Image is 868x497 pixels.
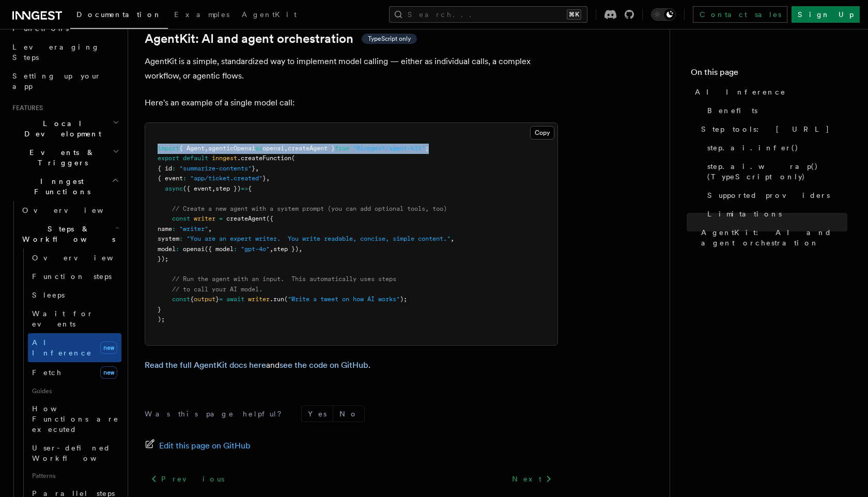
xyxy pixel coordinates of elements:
[190,175,262,182] span: "app/ticket.created"
[174,10,229,19] span: Examples
[32,405,119,433] span: How Functions are executed
[205,245,234,253] span: ({ model
[32,309,94,328] span: Wait for events
[707,190,830,200] span: Supported providers
[237,154,291,162] span: .createFunction
[179,235,183,242] span: :
[100,366,117,379] span: new
[701,227,847,248] span: AgentKit: AI and agent orchestration
[8,118,113,139] span: Local Development
[530,126,554,139] button: Copy
[179,225,208,232] span: "writer"
[172,286,262,293] span: // to call your AI model.
[32,444,125,462] span: User-defined Workflows
[159,439,251,453] span: Edit this page on GitHub
[28,468,121,484] span: Patterns
[219,215,223,222] span: =
[28,267,121,286] a: Function steps
[76,10,162,19] span: Documentation
[32,338,92,357] span: AI Inference
[145,360,266,370] a: Read the full AgentKit docs here
[168,3,236,28] a: Examples
[32,368,62,377] span: Fetch
[183,185,212,192] span: ({ event
[695,87,786,97] span: AI Inference
[176,245,179,253] span: :
[18,220,121,248] button: Steps & Workflows
[266,215,273,222] span: ({
[425,145,429,152] span: ;
[18,224,115,244] span: Steps & Workflows
[158,316,165,323] span: );
[451,235,454,242] span: ,
[248,185,252,192] span: {
[172,205,447,212] span: // Create a new agent with a system prompt (you can add optional tools, too)
[183,175,187,182] span: :
[28,304,121,333] a: Wait for events
[703,157,847,186] a: step.ai.wrap() (TypeScript only)
[158,306,161,313] span: }
[302,406,333,422] button: Yes
[28,286,121,304] a: Sleeps
[194,296,215,303] span: output
[28,399,121,439] a: How Functions are executed
[158,255,168,262] span: });
[12,43,100,61] span: Leveraging Steps
[8,67,121,96] a: Setting up your app
[212,185,215,192] span: ,
[284,145,288,152] span: ,
[179,145,205,152] span: { Agent
[145,439,251,453] a: Edit this page on GitHub
[266,175,270,182] span: ,
[707,161,847,182] span: step.ai.wrap() (TypeScript only)
[389,6,587,23] button: Search...⌘K
[792,6,860,23] a: Sign Up
[226,215,266,222] span: createAgent
[707,105,757,116] span: Benefits
[236,3,303,28] a: AgentKit
[8,176,112,197] span: Inngest Functions
[8,147,113,168] span: Events & Triggers
[299,245,302,253] span: ,
[291,154,295,162] span: (
[707,209,782,219] span: Limitations
[8,143,121,172] button: Events & Triggers
[262,145,284,152] span: openai
[145,96,558,110] p: Here's an example of a single model call:
[183,245,205,253] span: openai
[28,383,121,399] span: Guides
[651,8,676,21] button: Toggle dark mode
[241,245,270,253] span: "gpt-4o"
[353,145,425,152] span: "@inngest/agent-kit"
[205,145,208,152] span: ,
[187,235,451,242] span: "You are an expert writer. You write readable, concise, simple content."
[158,175,183,182] span: { event
[288,145,335,152] span: createAgent }
[241,185,248,192] span: =>
[158,165,172,172] span: { id
[368,35,411,43] span: TypeScript only
[28,333,121,362] a: AI Inferencenew
[215,185,241,192] span: step })
[158,235,179,242] span: system
[172,165,176,172] span: :
[145,470,230,488] a: Previous
[208,145,255,152] span: agenticOpenai
[219,296,223,303] span: =
[145,54,558,83] p: AgentKit is a simple, standardized way to implement model calling — either as individual calls, a...
[567,9,581,20] kbd: ⌘K
[255,165,259,172] span: ,
[255,145,262,152] span: as
[194,215,215,222] span: writer
[8,172,121,201] button: Inngest Functions
[190,296,194,303] span: {
[212,154,237,162] span: inngest
[270,245,273,253] span: ,
[28,439,121,468] a: User-defined Workflows
[691,66,847,83] h4: On this page
[158,145,179,152] span: import
[172,275,396,283] span: // Run the agent with an input. This automatically uses steps
[703,138,847,157] a: step.ai.infer()
[172,225,176,232] span: :
[8,104,43,112] span: Features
